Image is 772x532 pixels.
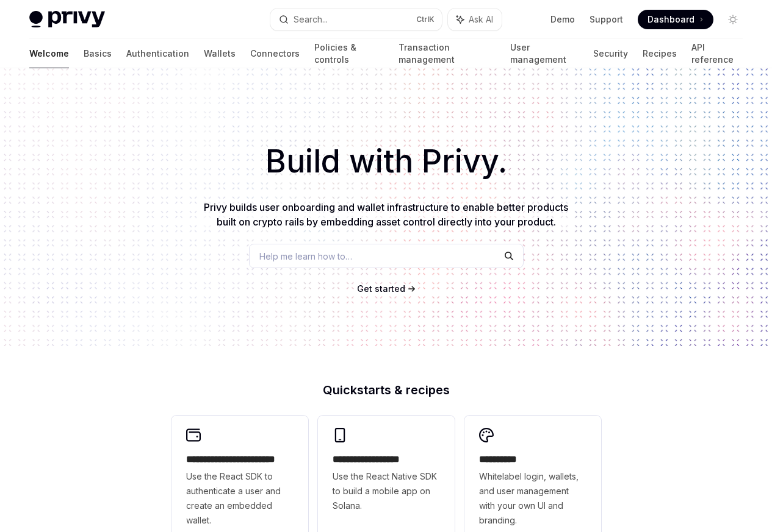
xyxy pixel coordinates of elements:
a: Policies & controls [314,39,384,68]
span: Get started [357,283,405,294]
span: Use the React SDK to authenticate a user and create an embedded wallet. [186,469,294,528]
a: Dashboard [638,10,713,29]
a: API reference [691,39,743,68]
a: Recipes [643,39,677,68]
a: Wallets [204,39,236,68]
a: Connectors [250,39,300,68]
div: Search... [294,12,328,27]
a: Security [593,39,628,68]
button: Ask AI [448,9,502,30]
span: Dashboard [648,13,694,26]
a: Basics [84,39,112,68]
span: Whitelabel login, wallets, and user management with your own UI and branding. [479,469,586,528]
span: Ask AI [469,13,493,26]
span: Use the React Native SDK to build a mobile app on Solana. [333,469,440,513]
button: Search...CtrlK [270,9,442,30]
h2: Quickstarts & recipes [171,384,601,396]
a: Demo [550,13,575,26]
a: Get started [357,283,405,295]
a: User management [510,39,579,68]
span: Privy builds user onboarding and wallet infrastructure to enable better products built on crypto ... [204,201,568,228]
a: Transaction management [399,39,495,68]
a: Support [590,13,623,26]
img: light logo [29,11,105,28]
h1: Build with Privy. [20,138,752,185]
a: Welcome [29,39,69,68]
a: Authentication [126,39,189,68]
span: Help me learn how to… [259,250,352,263]
button: Toggle dark mode [723,10,743,29]
span: Ctrl K [416,15,435,24]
